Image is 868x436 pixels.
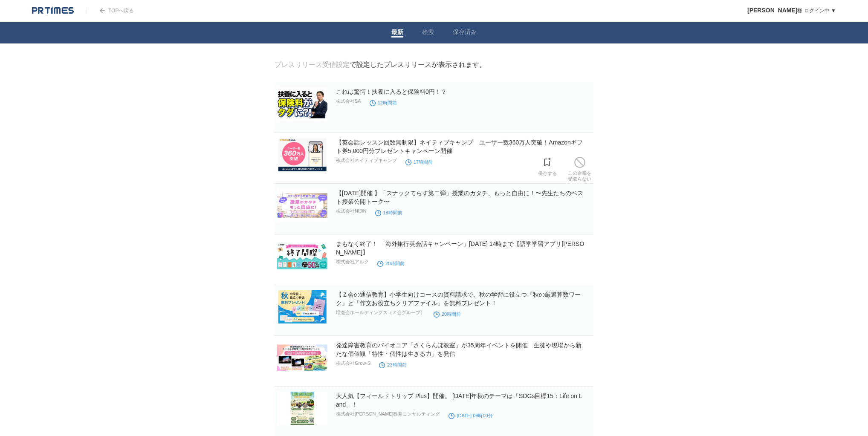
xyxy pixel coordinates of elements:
p: 株式会社アルク [336,259,369,265]
img: これは驚愕！扶養に入ると保険料0円！？ [277,87,327,121]
p: 増進会ホールディングス（Ｚ会グループ） [336,309,425,316]
p: 株式会社NIJIN [336,208,367,214]
a: 検索 [422,29,434,38]
a: 【英会話レッスン回数無制限】ネイティブキャンプ ユーザー数360万人突破！Amazonギフト券5,000円分プレゼントキャンペーン開催 [336,139,583,154]
a: 大人気【フィールドトリップ Plus】開催。 [DATE]年秋のテーマは「SDGs目標15：Life on Land」！ [336,393,582,408]
img: arrow.png [100,8,105,13]
a: 保存済み [453,29,477,38]
time: 17時間前 [405,159,433,165]
a: 保存する [538,155,557,176]
time: [DATE] 09時00分 [448,413,492,418]
img: 【Ｚ会の通信教育】小学生向けコースの資料請求で、秋の学習に役立つ『秋の厳選算数ワーク』と「作文お役立ちクリアファイル」を無料プレゼント！ [277,290,327,323]
a: プレスリリース受信設定 [275,61,350,68]
img: 【英会話レッスン回数無制限】ネイティブキャンプ ユーザー数360万人突破！Amazonギフト券5,000円分プレゼントキャンペーン開催 [277,138,327,171]
time: 20時間前 [434,312,461,317]
a: 最新 [391,29,403,38]
span: [PERSON_NAME] [747,7,797,14]
time: 18時間前 [375,210,402,215]
a: 【[DATE]開催 】「スナックてらす第二弾」授業のカタチ、もっと自由に！〜先生たちのベスト授業公開トーク〜 [336,190,583,205]
img: 【10月1日（水）開催 】「スナックてらす第二弾」授業のカタチ、もっと自由に！〜先生たちのベスト授業公開トーク〜 [277,189,327,222]
img: logo.png [32,6,74,15]
div: で設定したプレスリリースが表示されます。 [275,61,486,69]
time: 23時間前 [379,362,406,367]
img: 大人気【フィールドトリップ Plus】開催。 2025年秋のテーマは「SDGs目標15：Life on Land」！ [277,392,327,425]
p: 株式会社ネイティブキャンプ [336,157,397,164]
img: まもなく終了！ 「海外旅行英会話キャンペーン」9月18日(木) 14時まで【語学学習アプリbooco】 [277,240,327,273]
a: 発達障害教育のパイオニア「さくらんぼ教室」が35周年イベントを開催 生徒や現場から新たな価値観「特性・個性は生きる力」を発信 [336,342,582,357]
time: 12時間前 [370,100,397,105]
img: 発達障害教育のパイオニア「さくらんぼ教室」が35周年イベントを開催 生徒や現場から新たな価値観「特性・個性は生きる力」を発信 [277,341,327,374]
a: [PERSON_NAME]様 ログイン中 ▼ [747,8,836,14]
a: これは驚愕！扶養に入ると保険料0円！？ [336,88,447,95]
a: TOPへ戻る [87,8,134,14]
a: まもなく終了！ 「海外旅行英会話キャンペーン」[DATE] 14時まで【語学学習アプリ[PERSON_NAME]】 [336,240,584,256]
p: 株式会社Grow-S [336,360,370,367]
a: この企業を受取らない [568,155,591,182]
p: 株式会社[PERSON_NAME]教育コンサルティング [336,411,440,417]
a: 【Ｚ会の通信教育】小学生向けコースの資料請求で、秋の学習に役立つ『秋の厳選算数ワーク』と「作文お役立ちクリアファイル」を無料プレゼント！ [336,291,581,306]
time: 20時間前 [377,261,405,266]
p: 株式会社SA [336,98,361,104]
